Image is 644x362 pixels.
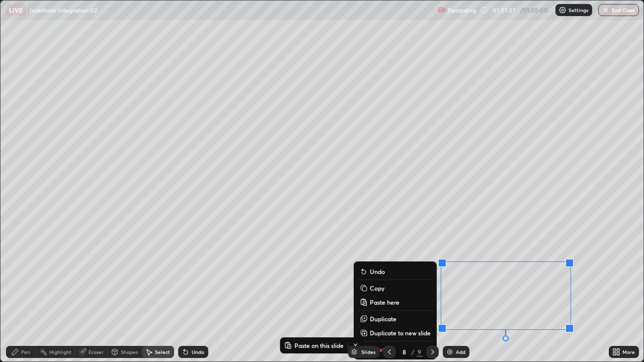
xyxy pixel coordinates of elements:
div: Undo [192,349,204,354]
img: end-class-cross [602,6,610,14]
p: Recording [448,7,476,14]
button: End Class [598,4,639,16]
p: Paste here [370,298,399,306]
img: add-slide-button [446,348,454,356]
img: recording.375f2c34.svg [438,6,446,14]
button: Duplicate [358,313,433,325]
div: 8 [399,349,410,355]
p: Indefinite Integration 02 [30,6,97,14]
div: Add [456,349,465,354]
div: Shapes [121,349,138,354]
div: 9 [417,347,423,356]
div: Pen [21,349,30,354]
p: Paste on this slide [294,341,344,349]
div: Slides [361,349,375,354]
div: Eraser [89,349,104,354]
p: Undo [370,267,385,276]
img: class-settings-icons [558,6,567,14]
p: LIVE [9,6,23,14]
div: / [412,349,415,355]
p: Duplicate to new slide [370,329,431,337]
p: Duplicate [370,315,396,323]
button: Paste here [358,296,433,308]
div: Select [155,349,170,354]
div: Highlight [49,349,71,354]
p: Copy [370,284,384,292]
button: Undo [358,265,433,278]
p: Settings [569,8,588,13]
button: Duplicate to new slide [358,327,433,339]
button: Copy [358,282,433,294]
button: Paste on this slide [282,339,346,351]
div: More [622,349,635,354]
